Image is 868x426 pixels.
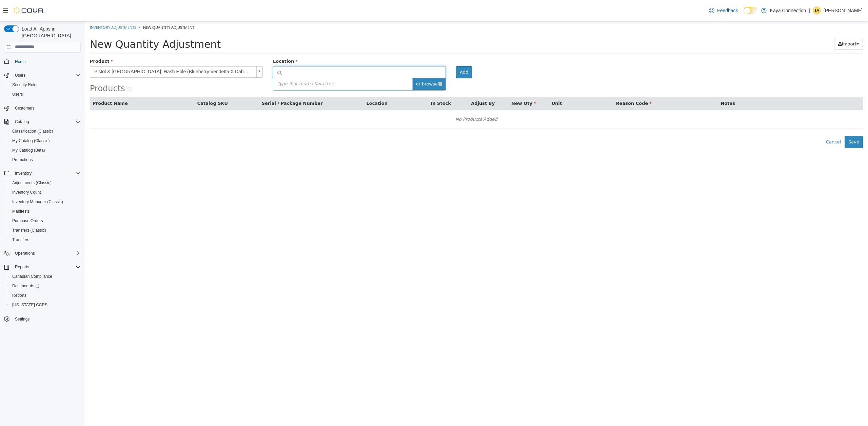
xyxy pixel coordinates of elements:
[12,129,53,134] span: Classification (Classic)
[5,17,136,29] span: New Quantity Adjustment
[12,82,38,88] span: Security Roles
[12,237,29,243] span: Transfers
[386,79,411,85] button: Adjust By
[7,235,83,245] button: Transfers
[9,179,54,187] a: Adjustments (Classic)
[12,180,52,186] span: Adjustments (Classic)
[12,283,39,289] span: Dashboards
[809,6,810,15] p: |
[9,301,50,309] a: [US_STATE] CCRS
[7,127,83,136] button: Classification (Classic)
[7,197,83,207] button: Inventory Manager (Classic)
[9,127,81,135] span: Classification (Classic)
[12,274,52,279] span: Canadian Compliance
[5,3,52,8] a: Inventory Adjustments
[12,314,81,323] span: Settings
[12,169,34,177] button: Inventory
[814,6,819,15] span: TA
[9,217,81,225] span: Purchase Orders
[1,57,83,66] button: Home
[15,251,35,256] span: Operations
[9,207,32,215] a: Manifests
[12,118,81,126] span: Catalog
[7,90,83,99] button: Users
[9,156,36,164] a: Promotions
[467,79,478,85] button: Unit
[12,71,81,79] span: Users
[9,146,81,154] span: My Catalog (Beta)
[12,199,63,205] span: Inventory Manager (Classic)
[737,115,760,127] button: Cancel
[15,171,32,176] span: Inventory
[9,127,56,135] a: Classification (Classic)
[5,45,178,56] a: Pistol & [GEOGRAPHIC_DATA]: Hash Hole (Blueberry Vendetta X Dabbleberry) 2.25g
[813,6,821,15] div: Tim A
[12,190,41,195] span: Inventory Count
[12,209,29,214] span: Manifests
[9,188,81,196] span: Inventory Count
[12,118,32,126] button: Catalog
[824,6,863,15] p: [PERSON_NAME]
[9,236,32,244] a: Transfers
[9,198,81,206] span: Inventory Manager (Classic)
[7,216,83,226] button: Purchase Orders
[12,148,45,153] span: My Catalog (Beta)
[12,249,38,257] button: Operations
[12,57,81,66] span: Home
[7,136,83,146] button: My Catalog (Classic)
[281,79,304,85] button: Location
[12,58,28,66] a: Home
[7,80,83,90] button: Security Roles
[113,79,144,85] button: Catalog SKU
[371,45,387,57] button: Add
[12,249,81,257] span: Operations
[12,104,37,112] a: Customers
[7,300,83,310] button: [US_STATE] CCRS
[744,7,758,14] input: Dark Mode
[15,119,29,124] span: Catalog
[7,281,83,291] a: Dashboards
[706,4,741,17] a: Feedback
[9,179,81,187] span: Adjustments (Classic)
[5,45,169,56] span: Pistol & [GEOGRAPHIC_DATA]: Hash Hole (Blueberry Vendetta X Dabbleberry) 2.25g
[1,249,83,258] button: Operations
[9,291,29,299] a: Reports
[12,92,23,97] span: Users
[12,302,47,308] span: [US_STATE] CCRS
[9,90,81,98] span: Users
[531,79,567,84] span: Reason Code
[15,316,29,322] span: Settings
[12,169,81,177] span: Inventory
[12,263,81,271] span: Reports
[15,264,29,270] span: Reports
[7,188,83,197] button: Inventory Count
[9,81,81,89] span: Security Roles
[9,137,81,145] span: My Catalog (Classic)
[1,103,83,113] button: Customers
[12,315,32,323] a: Settings
[346,79,367,85] button: In Stock
[7,146,83,155] button: My Catalog (Beta)
[760,115,778,127] button: Save
[7,207,83,216] button: Manifests
[717,7,738,14] span: Feedback
[12,71,28,79] button: Users
[15,105,35,111] span: Customers
[9,226,49,234] a: Transfers (Classic)
[5,62,40,72] span: Products
[8,79,44,85] button: Product Name
[749,17,778,29] button: Import
[427,79,451,84] span: New Qty
[7,291,83,300] button: Reports
[9,226,81,234] span: Transfers (Classic)
[1,314,83,324] button: Settings
[12,228,46,233] span: Transfers (Classic)
[1,71,83,80] button: Users
[9,282,42,290] a: Dashboards
[15,73,25,78] span: Users
[12,138,50,143] span: My Catalog (Classic)
[9,93,774,103] div: No Products Added
[12,263,32,271] button: Reports
[9,282,81,290] span: Dashboards
[188,37,213,42] span: Location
